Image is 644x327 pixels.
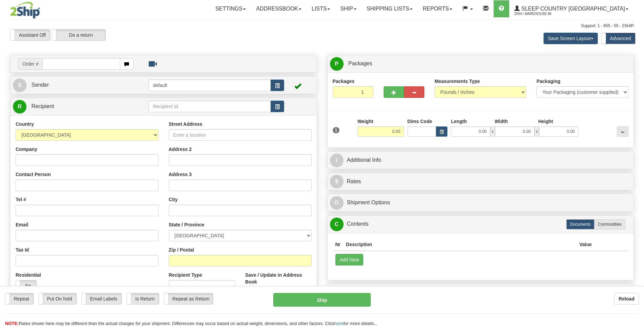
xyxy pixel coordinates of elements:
[628,129,643,198] iframe: chat widget
[16,246,29,253] label: Tax Id
[16,171,51,178] label: Contact Person
[330,218,344,231] span: C
[330,196,631,210] a: OShipment Options
[335,0,361,17] a: Ship
[333,78,355,85] label: Packages
[10,23,634,29] div: Support: 1 - 855 - 55 - 2SHIP
[330,175,631,189] a: $Rates
[333,127,340,133] span: 1
[451,118,467,125] label: Length
[544,33,598,44] button: Save Screen Layout
[251,0,307,17] a: Addressbook
[333,238,344,251] th: Nr
[357,118,373,125] label: Weight
[148,101,271,112] input: Recipient Id
[169,196,178,203] label: City
[594,219,625,229] label: Commodities
[13,78,148,92] a: S Sender
[5,321,19,326] span: NOTE:
[576,238,594,251] th: Value
[330,175,344,188] span: $
[534,126,539,137] span: x
[330,217,631,231] a: CContents
[16,121,34,127] label: Country
[348,61,372,66] span: Packages
[169,246,194,253] label: Zip / Postal
[362,0,418,17] a: Shipping lists
[169,272,202,278] label: Recipient Type
[16,272,41,278] label: Residential
[538,118,553,125] label: Height
[335,321,344,326] a: here
[407,118,432,125] label: Dims Code
[602,33,635,44] label: Advanced
[614,293,639,305] button: Reload
[11,30,50,40] label: Assistant Off
[418,0,457,17] a: Reports
[18,58,42,70] span: Order #
[169,221,204,228] label: State / Province
[617,126,628,137] div: ...
[335,254,364,265] button: Add New
[16,221,28,228] label: Email
[13,100,26,114] span: R
[13,79,26,92] span: S
[127,293,159,304] label: Is Return
[13,100,133,114] a: R Recipient
[169,121,202,127] label: Street Address
[210,0,251,17] a: Settings
[495,118,508,125] label: Width
[82,293,122,304] label: Email Labels
[330,154,344,167] span: I
[273,293,370,307] button: Ship
[490,126,495,137] span: x
[164,293,213,304] label: Repeat as Return
[52,30,106,40] label: Do a return
[343,238,576,251] th: Description
[31,103,54,109] span: Recipient
[148,80,271,91] input: Sender Id
[16,146,37,153] label: Company
[566,219,594,229] label: Documents
[330,153,631,167] a: IAdditional Info
[10,2,40,19] img: logo2044.jpg
[245,272,311,285] label: Save / Update in Address Book
[16,280,36,291] label: No
[31,82,49,88] span: Sender
[39,293,76,304] label: Put On hold
[330,196,344,210] span: O
[520,6,625,12] span: Sleep Country [GEOGRAPHIC_DATA]
[5,293,33,304] label: Repeat
[435,78,480,85] label: Measurements Type
[169,171,192,178] label: Address 3
[536,78,560,85] label: Packaging
[16,196,26,203] label: Tel #
[619,296,634,302] b: Reload
[330,57,631,71] a: P Packages
[169,129,312,141] input: Enter a location
[169,146,192,153] label: Address 2
[509,0,633,17] a: Sleep Country [GEOGRAPHIC_DATA] 2044 / Warehouse 96
[307,0,335,17] a: Lists
[330,57,344,71] span: P
[514,11,565,17] span: 2044 / Warehouse 96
